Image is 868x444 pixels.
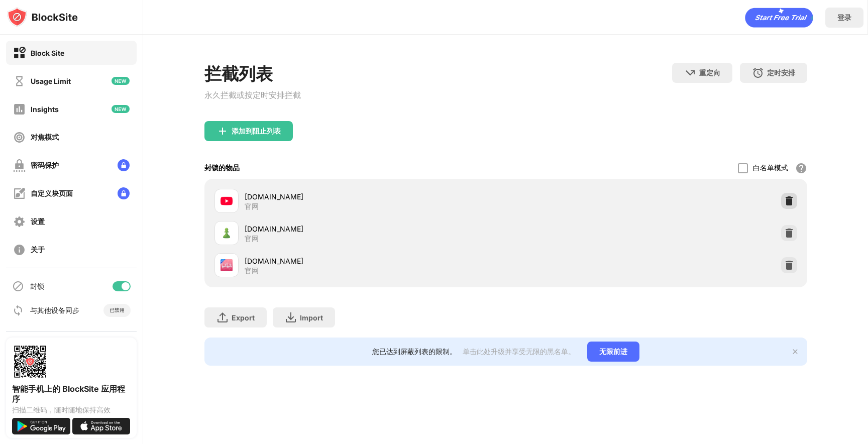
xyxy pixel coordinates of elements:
div: 官网 [245,266,259,275]
div: 您已达到屏蔽列表的限制。 [372,347,457,357]
img: time-usage-off.svg [13,75,26,87]
img: logo-blocksite.svg [7,7,78,27]
img: password-protection-off.svg [13,159,26,172]
div: 已禁用 [110,307,125,314]
div: 单击此处升级并享受无限的黑名单。 [463,347,575,357]
div: 添加到阻止列表 [232,127,281,135]
img: blocking-icon.svg [12,280,24,292]
div: 重定向 [699,68,720,78]
div: 无限前进 [587,342,639,362]
img: insights-off.svg [13,103,26,116]
img: get-it-on-google-play.svg [12,418,70,434]
div: 登录 [837,13,851,23]
img: download-on-the-app-store.svg [72,418,131,434]
div: 官网 [245,202,259,211]
div: 密码保护 [31,161,59,170]
img: new-icon.svg [112,105,130,113]
div: Export [232,313,255,322]
img: new-icon.svg [112,77,130,85]
img: settings-off.svg [13,215,26,228]
img: x-button.svg [791,348,799,356]
img: block-on.svg [13,47,26,59]
img: favicons [221,227,233,239]
img: favicons [221,259,233,271]
div: 关于 [31,245,45,255]
img: options-page-qr-code.png [12,344,48,380]
div: 官网 [245,234,259,243]
div: 白名单模式 [753,163,788,173]
img: favicons [221,195,233,207]
div: [DOMAIN_NAME] [245,256,506,266]
div: 智能手机上的 BlockSite 应用程序 [12,384,131,404]
img: sync-icon.svg [12,304,24,316]
div: 封锁的物品 [204,163,240,173]
div: 与其他设备同步 [30,306,79,315]
div: Import [300,313,323,322]
div: [DOMAIN_NAME] [245,224,506,234]
div: 永久拦截或按定时安排拦截 [204,90,301,101]
div: Usage Limit [31,77,71,85]
img: lock-menu.svg [118,187,130,199]
img: about-off.svg [13,244,26,256]
div: animation [745,8,813,28]
div: Insights [31,105,59,114]
div: 定时安排 [767,68,795,78]
img: lock-menu.svg [118,159,130,171]
div: [DOMAIN_NAME] [245,191,506,202]
img: customize-block-page-off.svg [13,187,26,200]
div: 对焦模式 [31,133,59,142]
div: Block Site [31,49,64,57]
div: 设置 [31,217,45,227]
div: 封锁 [30,282,44,291]
div: 拦截列表 [204,63,301,86]
div: 自定义块页面 [31,189,73,198]
div: 扫描二维码，随时随地保持高效 [12,406,131,414]
img: focus-off.svg [13,131,26,144]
